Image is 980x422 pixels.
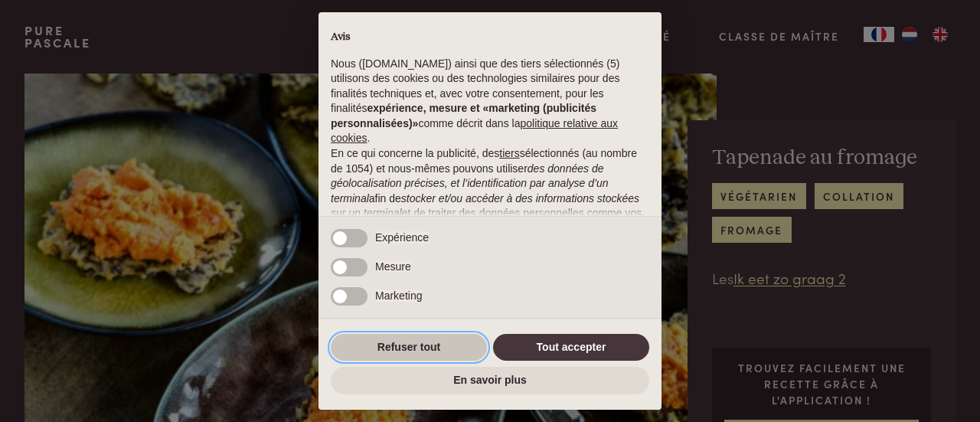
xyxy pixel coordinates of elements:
p: Nous ([DOMAIN_NAME]) ainsi que des tiers sélectionnés (5) utilisons des cookies ou des technologi... [331,57,649,147]
h2: Avis [331,31,649,44]
button: Tout accepter [493,334,649,361]
span: Mesure [375,260,411,273]
em: des données de géolocalisation précises, et l’identification par analyse d’un terminal [331,162,609,204]
span: Expérience [375,231,429,244]
button: Refuser tout [331,334,487,361]
em: stocker et/ou accéder à des informations stockées sur un terminal [331,192,639,220]
button: tiers [499,146,519,162]
strong: expérience, mesure et «marketing (publicités personnalisées)» [331,102,596,129]
button: En savoir plus [331,367,649,394]
p: En ce qui concerne la publicité, des sélectionnés (au nombre de 1054) et nous-mêmes pouvons utili... [331,146,649,281]
span: Marketing [375,290,422,302]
